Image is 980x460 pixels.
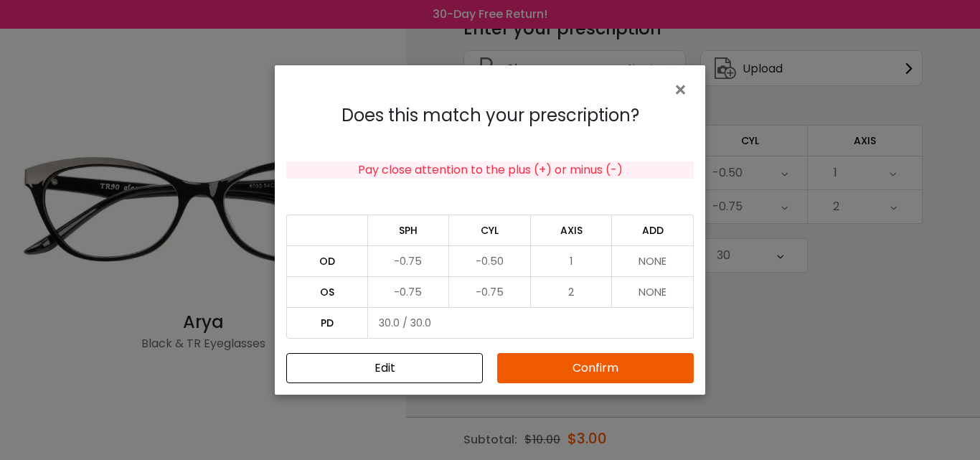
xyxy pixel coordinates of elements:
[531,276,613,307] td: 2
[449,276,531,307] td: -0.75
[612,276,694,307] td: NONE
[449,215,531,245] td: CYL
[497,353,694,383] button: Confirm
[286,161,694,179] div: Pay close attention to the plus (+) or minus (-)
[612,245,694,276] td: NONE
[673,75,694,105] span: ×
[612,215,694,245] td: ADD
[531,245,613,276] td: 1
[531,215,613,245] td: AXIS
[286,353,483,383] button: Close
[449,245,531,276] td: -0.50
[368,307,694,339] td: 30.0 / 30.0
[286,105,694,126] h4: Does this match your prescription?
[673,77,694,101] button: Close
